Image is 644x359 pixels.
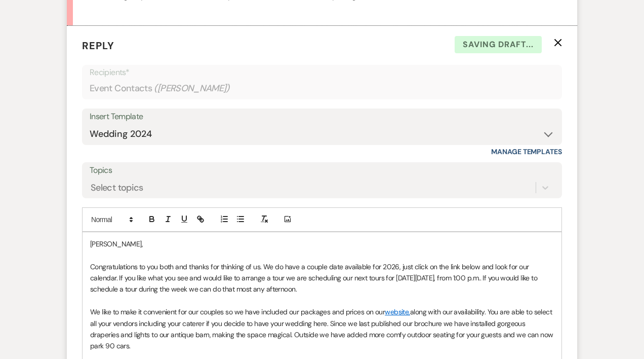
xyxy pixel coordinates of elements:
[90,306,554,352] p: We like to make it convenient for our couples so we have included our packages and prices on our ...
[90,66,554,79] p: Recipients*
[90,163,554,178] label: Topics
[90,79,554,98] div: Event Contacts
[90,238,554,249] p: [PERSON_NAME],
[455,36,542,53] span: Saving draft...
[90,261,554,295] p: Congratulations to you both and thanks for thinking of us. We do have a couple date available for...
[491,147,562,156] a: Manage Templates
[91,181,143,194] div: Select topics
[90,110,554,124] div: Insert Template
[385,307,410,316] a: website,
[82,39,114,52] span: Reply
[154,82,230,95] span: ( [PERSON_NAME] )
